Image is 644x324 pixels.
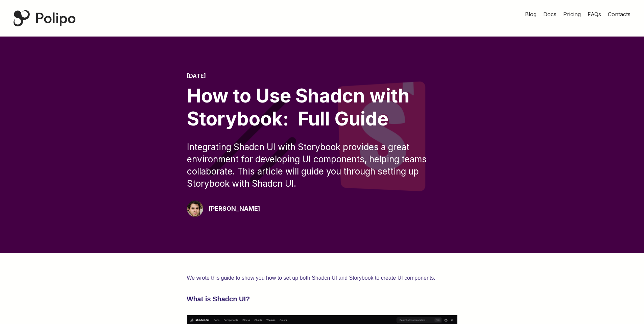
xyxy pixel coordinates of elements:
span: FAQs [588,11,601,18]
p: We wrote this guide to show you how to set up both Shadcn UI and Storybook to create UI components. [187,273,457,283]
span: Pricing [563,11,581,18]
div: How to Use Shadcn with Storybook: Full Guide [187,85,457,130]
span: Docs [543,11,556,18]
div: Integrating Shadcn UI with Storybook provides a great environment for developing UI components, h... [187,141,457,190]
time: [DATE] [187,72,206,79]
div: [PERSON_NAME] [209,204,260,213]
img: Giorgio Pari Polipo [187,201,203,217]
span: Contacts [608,11,630,18]
a: Contacts [608,10,630,18]
span: Blog [525,11,536,18]
a: FAQs [588,10,601,18]
a: Docs [543,10,556,18]
a: Blog [525,10,536,18]
a: Pricing [563,10,581,18]
h3: What is Shadcn UI? [187,294,457,304]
